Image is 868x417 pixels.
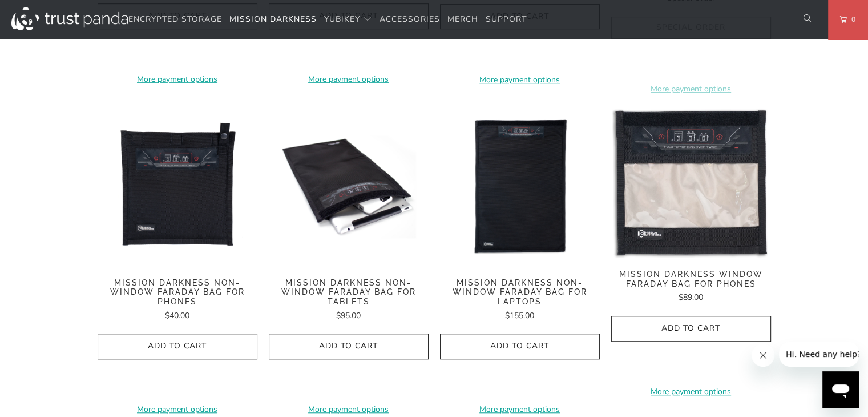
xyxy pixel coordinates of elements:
[611,107,771,258] img: Mission Darkness Window Faraday Bag for Phones
[324,6,372,33] summary: YubiKey
[128,6,527,33] nav: Translation missing: en.navigation.header.main_nav
[440,107,600,267] img: Mission Darkness Non-Window Faraday Bag for Laptops
[165,310,189,321] span: $40.00
[98,278,257,307] span: Mission Darkness Non-Window Faraday Bag for Phones
[611,270,771,304] a: Mission Darkness Window Faraday Bag for Phones $89.00
[847,13,856,26] span: 0
[440,107,600,267] a: Mission Darkness Non-Window Faraday Bag for Laptops Mission Darkness Non-Window Faraday Bag for L...
[98,403,257,416] a: More payment options
[11,7,128,30] img: Trust Panda Australia
[440,278,600,307] span: Mission Darkness Non-Window Faraday Bag for Laptops
[128,6,222,33] a: Encrypted Storage
[447,14,478,25] span: Merch
[447,6,478,33] a: Merch
[380,6,440,33] a: Accessories
[505,310,534,321] span: $155.00
[269,403,429,416] a: More payment options
[779,342,859,367] iframe: Message from company
[229,6,317,33] a: Mission Darkness
[752,344,774,367] iframe: Close message
[269,334,429,359] button: Add to Cart
[269,278,429,323] a: Mission Darkness Non-Window Faraday Bag for Tablets $95.00
[440,403,600,416] a: More payment options
[269,73,429,86] a: More payment options
[611,316,771,342] button: Add to Cart
[269,107,429,267] a: Mission Darkness Non-Window Faraday Bag for Tablets Mission Darkness Non-Window Faraday Bag for T...
[822,371,859,408] iframe: Button to launch messaging window
[486,6,527,33] a: Support
[98,107,257,267] a: Mission Darkness Non-Window Faraday Bag for Phones Mission Darkness Non-Window Faraday Bag for Ph...
[98,334,257,359] button: Add to Cart
[110,342,245,351] span: Add to Cart
[324,14,360,25] span: YubiKey
[98,107,257,267] img: Mission Darkness Non-Window Faraday Bag for Phones
[281,342,417,351] span: Add to Cart
[611,386,771,398] a: More payment options
[7,8,82,17] span: Hi. Need any help?
[611,270,771,289] span: Mission Darkness Window Faraday Bag for Phones
[128,14,222,25] span: Encrypted Storage
[486,14,527,25] span: Support
[98,278,257,323] a: Mission Darkness Non-Window Faraday Bag for Phones $40.00
[229,14,317,25] span: Mission Darkness
[452,342,588,351] span: Add to Cart
[679,292,703,303] span: $89.00
[269,107,429,267] img: Mission Darkness Non-Window Faraday Bag for Tablets
[440,74,600,86] a: More payment options
[623,324,759,334] span: Add to Cart
[98,73,257,86] a: More payment options
[440,278,600,323] a: Mission Darkness Non-Window Faraday Bag for Laptops $155.00
[380,14,440,25] span: Accessories
[269,278,429,307] span: Mission Darkness Non-Window Faraday Bag for Tablets
[440,334,600,359] button: Add to Cart
[336,310,361,321] span: $95.00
